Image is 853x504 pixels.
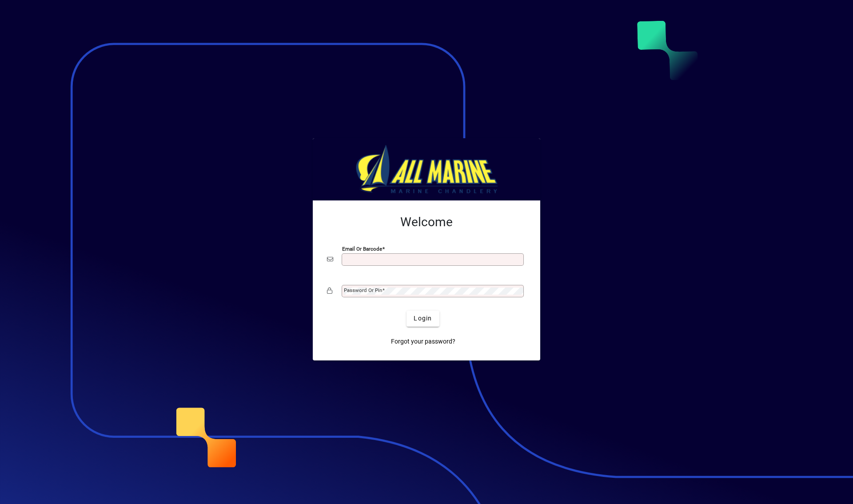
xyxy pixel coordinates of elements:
[387,334,459,350] a: Forgot your password?
[414,314,432,323] span: Login
[327,215,526,230] h2: Welcome
[391,337,455,346] span: Forgot your password?
[344,287,382,293] mat-label: Password or Pin
[407,311,439,327] button: Login
[342,245,382,252] mat-label: Email or Barcode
